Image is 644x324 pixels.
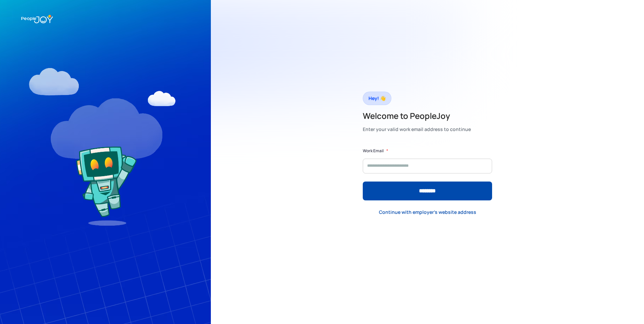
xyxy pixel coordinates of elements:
[374,205,482,219] a: Continue with employer's website address
[379,209,476,216] div: Continue with employer's website address
[363,110,471,121] h2: Welcome to PeopleJoy
[363,148,492,200] form: Form
[363,125,471,134] div: Enter your valid work email address to continue
[368,94,386,103] div: Hey! 👋
[363,148,384,154] label: Work Email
